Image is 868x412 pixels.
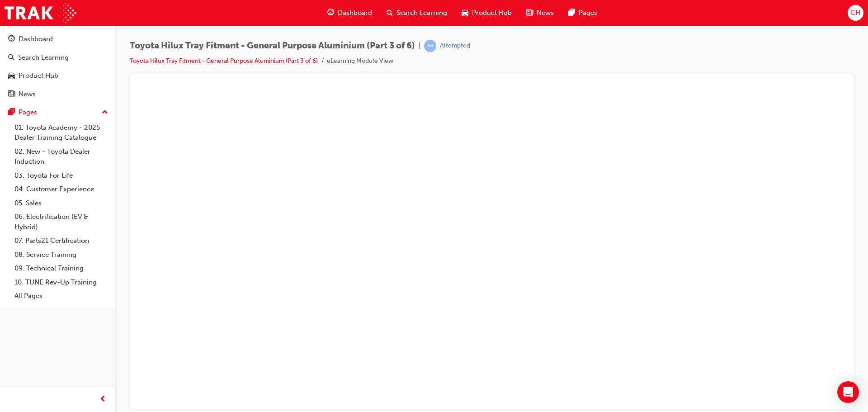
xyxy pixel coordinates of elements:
[4,29,112,104] button: DashboardSearch LearningProduct HubNews
[850,8,860,18] span: CH
[379,4,454,22] a: search-iconSearch Learning
[424,40,436,52] span: learningRecordVerb_ATTEMPT-icon
[8,72,15,80] span: car-icon
[19,107,37,118] div: Pages
[99,394,106,405] span: prev-icon
[338,8,372,18] span: Dashboard
[19,89,36,99] div: News
[387,7,393,19] span: search-icon
[327,7,334,19] span: guage-icon
[579,8,597,18] span: Pages
[11,289,112,303] a: All Pages
[11,275,112,289] a: 10. TUNE Rev-Up Training
[4,49,112,66] a: Search Learning
[561,4,604,22] a: pages-iconPages
[419,41,420,51] span: |
[568,7,575,19] span: pages-icon
[837,381,859,403] div: Open Intercom Messenger
[11,210,112,234] a: 06. Electrification (EV & Hybrid)
[4,104,112,121] button: Pages
[462,7,468,19] span: car-icon
[130,57,318,65] a: Toyota Hilux Tray Fitment - General Purpose Aluminium (Part 3 of 6)
[19,34,53,44] div: Dashboard
[327,56,393,66] li: eLearning Module View
[11,169,112,183] a: 03. Toyota For Life
[396,8,447,18] span: Search Learning
[8,54,14,62] span: search-icon
[472,8,512,18] span: Product Hub
[4,31,112,47] a: Dashboard
[519,4,561,22] a: news-iconNews
[526,7,533,19] span: news-icon
[4,67,112,84] a: Product Hub
[11,182,112,196] a: 04. Customer Experience
[102,107,108,118] span: up-icon
[320,4,379,22] a: guage-iconDashboard
[454,4,519,22] a: car-iconProduct Hub
[11,234,112,248] a: 07. Parts21 Certification
[11,248,112,262] a: 08. Service Training
[4,86,112,103] a: News
[848,5,863,21] button: CH
[130,41,415,51] span: Toyota Hilux Tray Fitment - General Purpose Aluminium (Part 3 of 6)
[8,90,15,99] span: news-icon
[440,42,470,50] div: Attempted
[11,261,112,275] a: 09. Technical Training
[5,3,76,23] img: Trak
[18,52,69,63] div: Search Learning
[8,109,15,117] span: pages-icon
[8,35,15,43] span: guage-icon
[537,8,554,18] span: News
[19,71,58,81] div: Product Hub
[11,121,112,145] a: 01. Toyota Academy - 2025 Dealer Training Catalogue
[11,145,112,169] a: 02. New - Toyota Dealer Induction
[11,196,112,210] a: 05. Sales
